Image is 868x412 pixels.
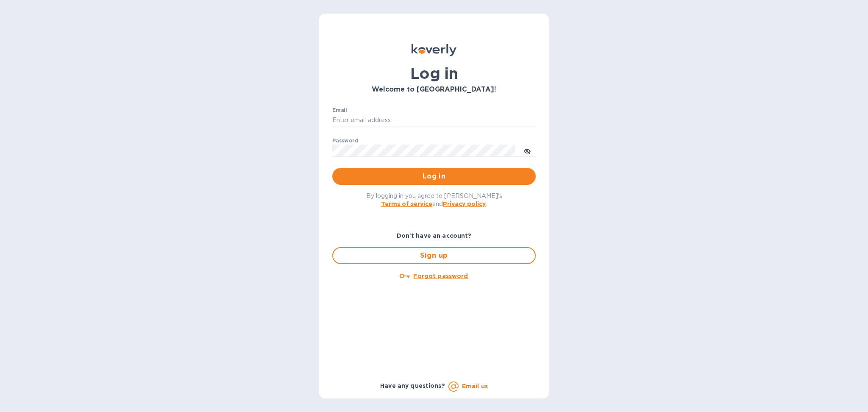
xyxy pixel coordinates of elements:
[332,138,358,143] label: Password
[519,142,536,159] button: toggle password visibility
[340,251,528,261] span: Sign up
[381,200,432,207] a: Terms of service
[366,192,502,207] span: By logging in you agree to [PERSON_NAME]'s and .
[380,382,445,389] b: Have any questions?
[332,86,536,94] h3: Welcome to [GEOGRAPHIC_DATA]!
[332,64,536,82] h1: Log in
[332,108,347,113] label: Email
[397,232,472,239] b: Don't have an account?
[412,44,456,56] img: Koverly
[339,171,529,181] span: Log in
[332,114,536,127] input: Enter email address
[332,247,536,264] button: Sign up
[413,273,468,279] u: Forgot password
[462,383,488,390] a: Email us
[443,200,486,207] a: Privacy policy
[332,168,536,185] button: Log in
